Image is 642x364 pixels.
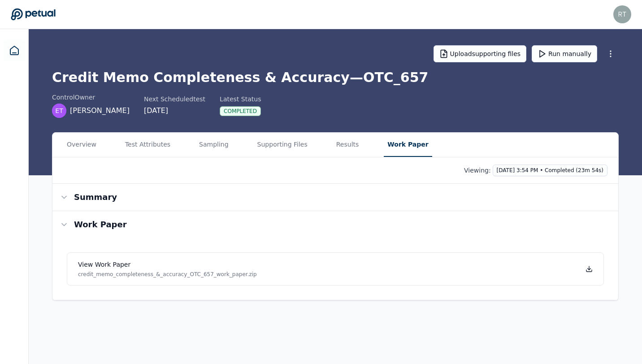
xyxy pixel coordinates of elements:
[63,133,100,157] button: Overview
[144,95,205,104] div: Next Scheduled test
[78,260,257,269] h4: View work paper
[603,46,619,62] button: More Options
[464,166,491,175] p: Viewing:
[55,106,63,115] span: ET
[384,133,432,157] button: Work Paper
[74,218,127,231] h3: Work paper
[121,133,174,157] button: Test Attributes
[434,45,527,62] button: Uploadsupporting files
[11,8,56,21] a: Go to Dashboard
[78,271,257,278] p: credit_memo_completeness_&_accuracy_OTC_657_work_paper.zip
[195,133,232,157] button: Sampling
[532,45,597,62] button: Run manually
[52,69,619,86] h1: Credit Memo Completeness & Accuracy — OTC_657
[493,165,607,176] button: [DATE] 3:54 PM • Completed (23m 54s)
[52,211,618,238] button: Work paper
[254,133,311,157] button: Supporting Files
[220,106,261,116] div: Completed
[613,5,631,23] img: Riddhi Thakkar
[4,40,25,61] a: Dashboard
[52,184,618,211] button: Summary
[52,93,130,102] div: control Owner
[70,105,130,116] span: [PERSON_NAME]
[74,191,117,204] h3: Summary
[333,133,363,157] button: Results
[220,95,261,104] div: Latest Status
[144,105,205,116] div: [DATE]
